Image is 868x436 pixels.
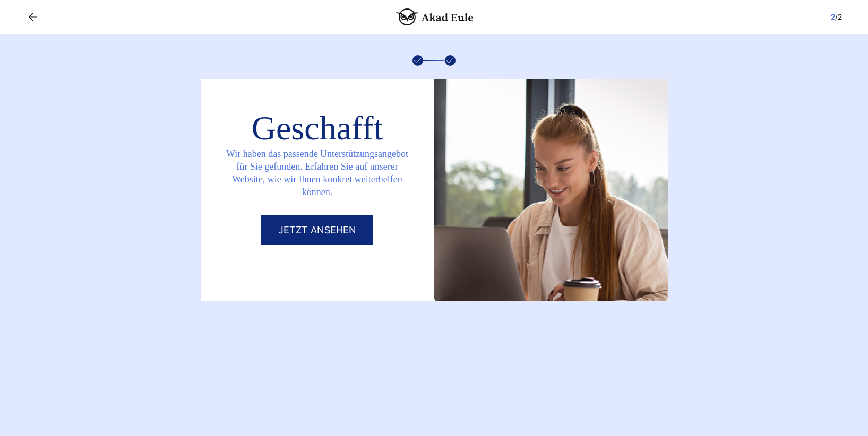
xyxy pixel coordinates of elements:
[838,12,842,21] span: 2
[831,11,842,23] div: /
[831,12,835,21] span: 2
[239,114,396,143] div: Geschafft
[396,8,474,25] img: logo
[201,143,434,215] div: Wir haben das passende Unterstützungsangebot für Sie gefunden. Erfahren Sie auf unserer Website, ...
[261,215,373,245] a: Jetzt ansehen
[434,79,668,301] img: Geschafft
